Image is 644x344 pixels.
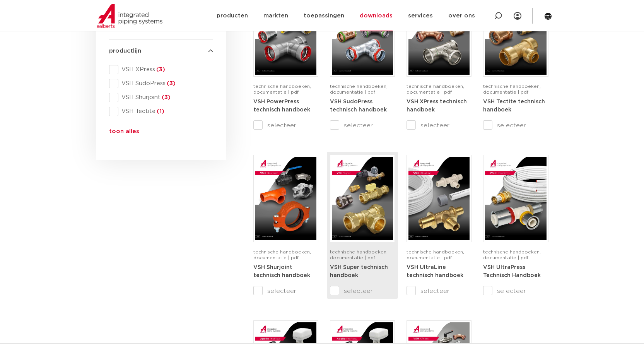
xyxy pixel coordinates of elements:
span: technische handboeken, documentatie | pdf [253,250,311,260]
img: VSH-Super_A4TM_5007411-2022-2.1_NL-1-pdf.jpg [332,157,393,240]
strong: VSH Tectite technisch handboek [483,99,545,113]
label: selecteer [407,121,471,130]
a: VSH UltraLine technisch handboek [407,264,463,279]
span: VSH Shurjoint [118,94,213,101]
span: VSH Tectite [118,108,213,115]
span: (1) [155,108,164,114]
label: selecteer [330,121,395,130]
a: VSH Super technisch handboek [330,264,388,279]
div: VSH Shurjoint(3) [109,93,213,102]
h4: productlijn [109,46,213,56]
span: technische handboeken, documentatie | pdf [407,250,464,260]
span: (3) [161,94,171,100]
button: toon alles [109,127,139,139]
label: selecteer [253,121,318,130]
a: VSH PowerPress technisch handboek [253,99,310,113]
img: VSH-UltraPress_A4TM_5008751_2025_3.0_NL-pdf.jpg [485,157,546,240]
label: selecteer [483,286,548,296]
span: technische handboeken, documentatie | pdf [330,250,388,260]
strong: VSH XPress technisch handboek [407,99,467,113]
a: VSH UltraPress Technisch Handboek [483,264,541,279]
span: VSH SudoPress [118,80,213,87]
div: VSH XPress(3) [109,65,213,74]
span: VSH XPress [118,66,213,74]
div: VSH Tectite(1) [109,107,213,116]
strong: VSH PowerPress technisch handboek [253,99,310,113]
a: VSH SudoPress technisch handboek [330,99,387,113]
label: selecteer [330,286,395,296]
span: technische handboeken, documentatie | pdf [483,250,541,260]
span: technische handboeken, documentatie | pdf [483,84,541,94]
label: selecteer [483,121,548,130]
img: VSH-Shurjoint_A4TM_5008731_2024_3.0_EN-pdf.jpg [255,157,316,240]
a: VSH Tectite technisch handboek [483,99,545,113]
span: (3) [155,67,165,72]
strong: VSH SudoPress technisch handboek [330,99,387,113]
span: technische handboeken, documentatie | pdf [330,84,388,94]
span: technische handboeken, documentatie | pdf [253,84,311,94]
span: (3) [166,80,176,86]
label: selecteer [407,286,471,296]
label: selecteer [253,286,318,296]
span: technische handboeken, documentatie | pdf [407,84,464,94]
a: VSH Shurjoint technisch handboek [253,264,310,279]
a: VSH XPress technisch handboek [407,99,467,113]
div: VSH SudoPress(3) [109,79,213,88]
img: VSH-UltraLine_A4TM_5010216_2022_1.0_NL-pdf.jpg [408,157,470,240]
